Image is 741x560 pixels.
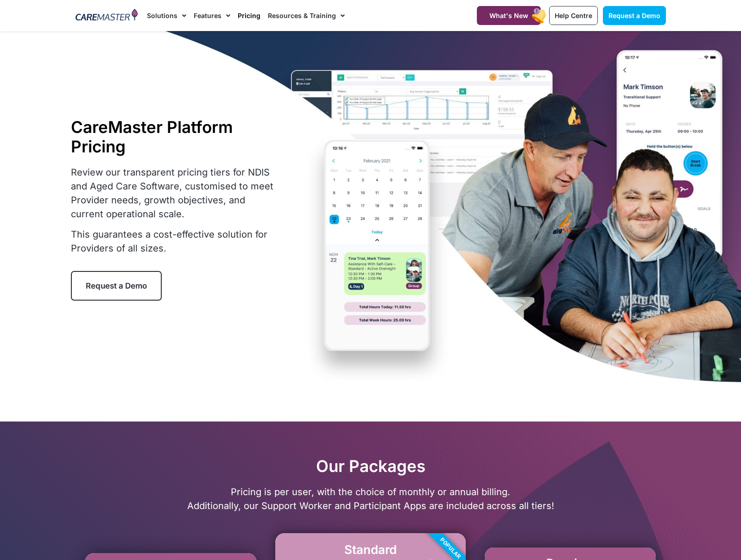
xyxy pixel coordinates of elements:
[603,6,666,25] a: Request a Demo
[608,12,660,19] span: Request a Demo
[86,281,147,290] span: Request a Demo
[76,9,138,23] img: CareMaster Logo
[477,6,541,25] a: What's New
[555,12,592,19] span: Help Centre
[71,227,279,255] p: This guarantees a cost-effective solution for Providers of all sizes.
[71,165,279,221] p: Review our transparent pricing tiers for NDIS and Aged Care Software, customised to meet Provider...
[489,12,528,19] span: What's New
[71,456,671,476] h2: Our Packages
[71,271,162,301] a: Request a Demo
[285,542,456,557] h2: Standard
[549,6,598,25] a: Help Centre
[71,485,671,513] p: Pricing is per user, with the choice of monthly or annual billing. Additionally, our Support Work...
[71,117,279,156] h1: CareMaster Platform Pricing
